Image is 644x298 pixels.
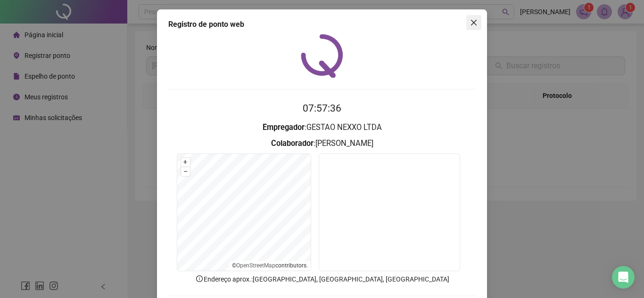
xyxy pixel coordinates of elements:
[195,274,204,283] span: info-circle
[168,19,476,30] div: Registro de ponto web
[232,262,308,269] li: © contributors.
[612,266,635,289] div: Open Intercom Messenger
[263,123,305,132] strong: Empregador
[271,139,314,148] strong: Colaborador
[236,262,275,269] a: OpenStreetMap
[168,137,476,150] h3: : [PERSON_NAME]
[466,15,481,30] button: Close
[301,34,343,78] img: QRPoint
[470,19,478,26] span: close
[168,274,476,284] p: Endereço aprox. : [GEOGRAPHIC_DATA], [GEOGRAPHIC_DATA], [GEOGRAPHIC_DATA]
[168,121,476,134] h3: : GESTAO NEXXO LTDA
[181,158,190,167] button: +
[181,167,190,176] button: –
[303,103,341,114] time: 07:57:36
